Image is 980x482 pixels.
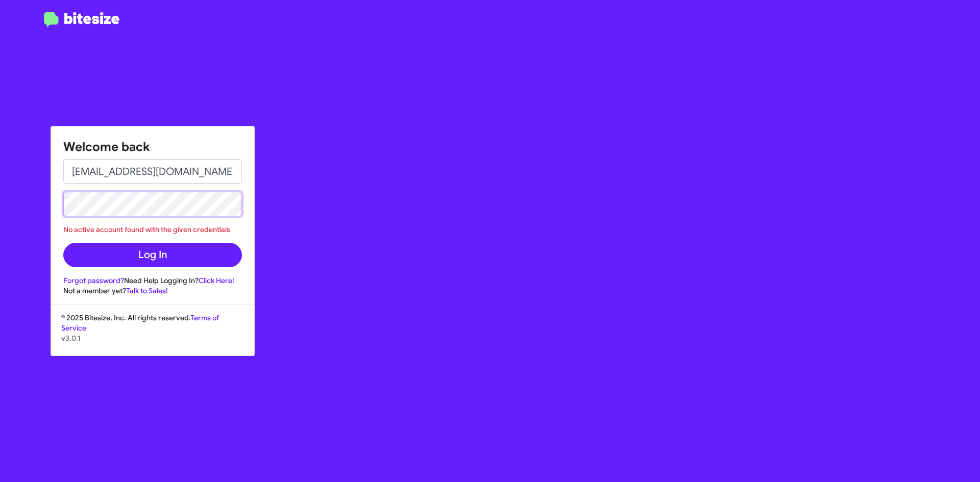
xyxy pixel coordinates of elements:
input: Email address [63,159,242,184]
a: Click Here! [199,276,234,285]
div: Not a member yet? [63,286,242,296]
div: No active account found with the given credentials [63,224,242,235]
p: v3.0.1 [61,333,244,343]
a: Forgot password? [63,276,124,285]
div: © 2025 Bitesize, Inc. All rights reserved. [51,313,254,356]
div: Need Help Logging In? [63,275,242,286]
a: Talk to Sales! [126,286,168,295]
button: Log In [63,243,242,267]
h1: Welcome back [63,139,242,155]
